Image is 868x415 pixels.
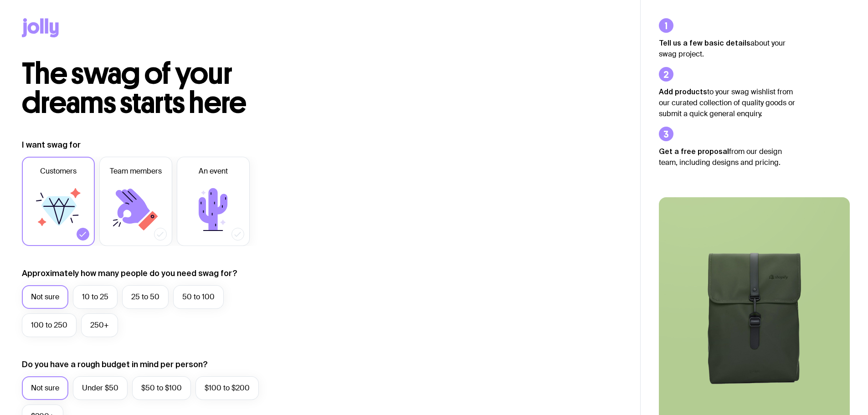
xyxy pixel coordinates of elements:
[173,285,224,309] label: 50 to 100
[659,39,750,47] strong: Tell us a few basic details
[22,56,247,121] span: The swag of your dreams starts here
[73,376,128,400] label: Under $50
[659,86,796,119] p: to your swag wishlist from our curated collection of quality goods or submit a quick general enqu...
[132,376,191,400] label: $50 to $100
[22,313,77,337] label: 100 to 250
[22,359,208,370] label: Do you have a rough budget in mind per person?
[22,268,237,279] label: Approximately how many people do you need swag for?
[195,376,259,400] label: $100 to $200
[659,146,796,168] p: from our design team, including designs and pricing.
[22,139,81,150] label: I want swag for
[81,313,118,337] label: 250+
[110,166,162,177] span: Team members
[40,166,77,177] span: Customers
[659,87,707,96] strong: Add products
[199,166,228,177] span: An event
[73,285,118,309] label: 10 to 25
[22,376,68,400] label: Not sure
[22,285,68,309] label: Not sure
[659,147,729,155] strong: Get a free proposal
[659,37,796,60] p: about your swag project.
[122,285,169,309] label: 25 to 50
